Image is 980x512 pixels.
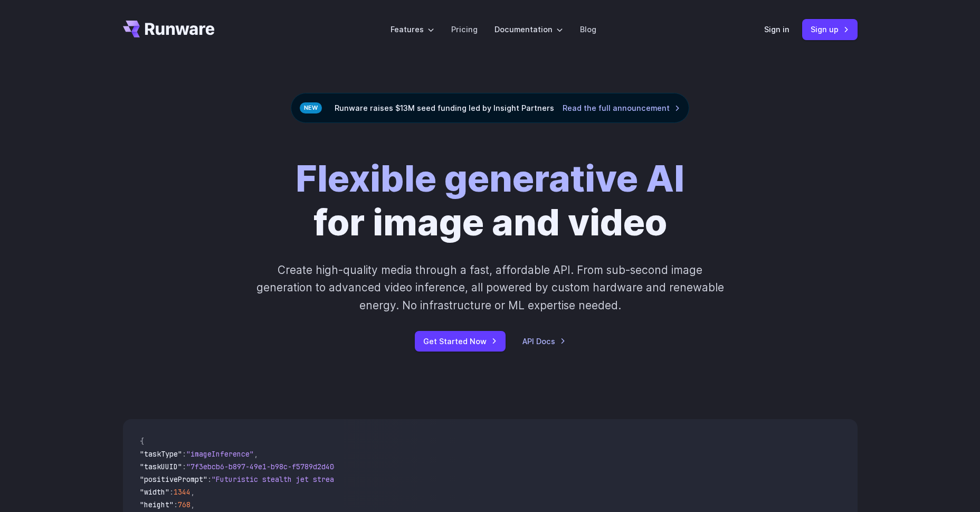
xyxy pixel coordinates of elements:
[207,475,212,484] span: :
[174,487,191,497] span: 1344
[580,23,596,35] a: Blog
[291,93,689,123] div: Runware raises $13M seed funding led by Insight Partners
[140,437,144,446] span: {
[140,449,182,459] span: "taskType"
[255,261,725,314] p: Create high-quality media through a fast, affordable API. From sub-second image generation to adv...
[296,156,684,201] strong: Flexible generative AI
[169,487,174,497] span: :
[254,449,258,459] span: ,
[182,462,186,471] span: :
[764,23,789,35] a: Sign in
[802,19,858,40] a: Sign up
[191,500,195,509] span: ,
[296,157,684,244] h1: for image and video
[191,487,195,497] span: ,
[140,487,169,497] span: "width"
[451,23,478,35] a: Pricing
[174,500,178,509] span: :
[140,475,207,484] span: "positivePrompt"
[563,102,680,114] a: Read the full announcement
[391,23,434,35] label: Features
[178,500,191,509] span: 768
[123,21,215,37] a: Go to /
[186,462,347,471] span: "7f3ebcb6-b897-49e1-b98c-f5789d2d40d7"
[140,500,174,509] span: "height"
[415,331,506,352] a: Get Started Now
[140,462,182,471] span: "taskUUID"
[186,449,254,459] span: "imageInference"
[182,449,186,459] span: :
[494,23,563,35] label: Documentation
[212,475,596,484] span: "Futuristic stealth jet streaking through a neon-lit cityscape with glowing purple exhaust"
[522,335,566,347] a: API Docs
